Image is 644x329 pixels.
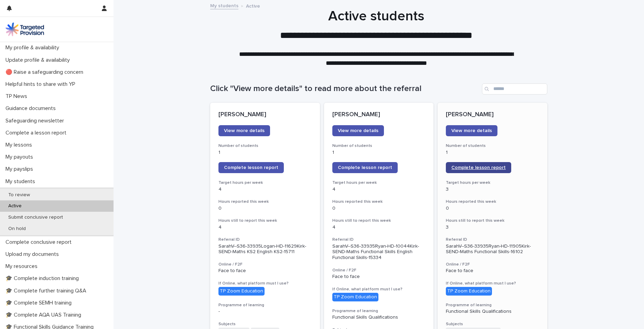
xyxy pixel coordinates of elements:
[246,2,260,9] p: Active
[3,251,64,258] p: Upload my documents
[6,22,44,36] img: M5nRWzHhSzIhMunXDL62
[218,199,312,205] h3: Hours reported this week
[224,165,278,170] span: Complete lesson report
[3,69,89,76] p: 🔴 Raise a safeguarding concern
[451,165,506,170] span: Complete lesson report
[3,263,43,270] p: My resources
[332,199,426,205] h3: Hours reported this week
[3,288,92,294] p: 🎓 Complete further training Q&A
[3,226,31,232] p: On hold
[446,262,539,267] h3: Online / F2F
[218,150,312,156] p: 1
[332,206,426,211] p: 0
[332,111,426,119] p: [PERSON_NAME]
[3,44,65,51] p: My profile & availability
[332,180,426,186] h3: Target hours per week
[218,125,270,136] a: View more details
[3,93,33,100] p: TP News
[218,262,312,267] h3: Online / F2F
[446,237,539,242] h3: Referral ID
[332,237,426,242] h3: Referral ID
[332,218,426,223] h3: Hours still to report this week
[332,268,426,273] h3: Online / F2F
[332,287,426,292] h3: If Online, what platform must I use?
[218,162,284,173] a: Complete lesson report
[3,130,72,136] p: Complete a lesson report
[218,218,312,223] h3: Hours still to report this week
[332,315,426,320] p: Functional Skills Qualifications
[332,162,398,173] a: Complete lesson report
[218,206,312,211] p: 0
[446,218,539,223] h3: Hours still to report this week
[218,243,312,255] p: SarahV--S36-33935Logan-HD-11629Kirk-SEND-Maths KS2 English KS2-15711
[446,302,539,308] h3: Programme of learning
[332,125,384,136] a: View more details
[482,83,547,94] input: Search
[338,128,378,133] span: View more details
[218,281,312,286] h3: If Online, what platform must I use?
[3,154,39,160] p: My payouts
[446,281,539,286] h3: If Online, what platform must I use?
[218,237,312,242] h3: Referral ID
[3,105,61,112] p: Guidance documents
[446,225,539,230] p: 3
[3,300,77,306] p: 🎓 Complete SEMH training
[332,150,426,156] p: 1
[338,165,392,170] span: Complete lesson report
[3,275,84,282] p: 🎓 Complete induction training
[446,206,539,211] p: 0
[218,302,312,308] h3: Programme of learning
[446,143,539,149] h3: Number of students
[3,192,35,198] p: To review
[446,287,492,296] div: TP Zoom Education
[224,128,265,133] span: View more details
[218,111,312,119] p: [PERSON_NAME]
[3,166,39,172] p: My payslips
[3,118,69,124] p: Safeguarding newsletter
[332,143,426,149] h3: Number of students
[446,150,539,156] p: 1
[446,321,539,327] h3: Subjects
[218,309,312,315] p: -
[218,225,312,230] p: 4
[446,125,497,136] a: View more details
[446,180,539,186] h3: Target hours per week
[218,287,265,296] div: TP Zoom Education
[332,187,426,192] p: 4
[3,203,27,209] p: Active
[451,128,492,133] span: View more details
[332,274,426,280] p: Face to face
[3,312,87,318] p: 🎓 Complete AQA UAS Training
[446,111,539,119] p: [PERSON_NAME]
[3,215,68,220] p: Submit conclusive report
[3,142,37,148] p: My lessons
[446,199,539,205] h3: Hours reported this week
[332,308,426,314] h3: Programme of learning
[332,243,426,261] p: SarahV--S36-33935Ryan-HD-10044Kirk-SEND-Maths Functional Skills English Functional Skills-15334
[218,180,312,186] h3: Target hours per week
[3,57,75,63] p: Update profile & availability
[446,309,539,315] p: Functional Skills Qualifications
[218,268,312,274] p: Face to face
[218,187,312,192] p: 4
[218,321,312,327] h3: Subjects
[218,143,312,149] h3: Number of students
[208,8,545,24] h1: Active students
[3,178,41,185] p: My students
[3,81,81,88] p: Helpful hints to share with YP
[332,293,378,301] div: TP Zoom Education
[210,1,238,9] a: My students
[210,84,479,94] h1: Click "View more details" to read more about the referral
[446,162,511,173] a: Complete lesson report
[332,225,426,230] p: 4
[446,268,539,274] p: Face to face
[3,239,77,246] p: Complete conclusive report
[446,243,539,255] p: SarahV--S36-33935Ryan-HD-11905Kirk-SEND-Maths Functional Skills-16102
[446,187,539,192] p: 3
